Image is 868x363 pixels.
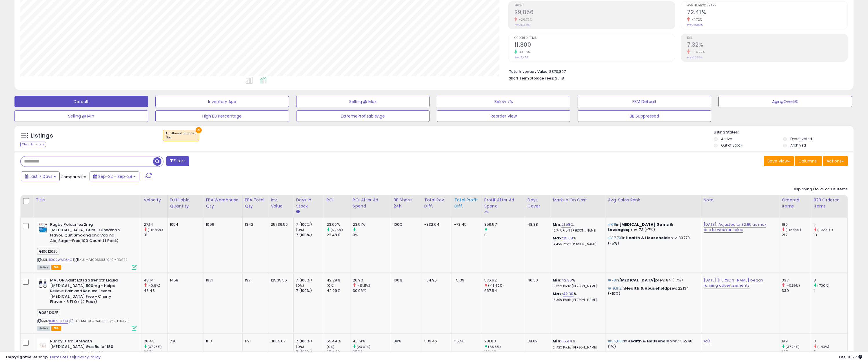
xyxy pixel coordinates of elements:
div: 736 [170,339,199,344]
span: 08212025 [37,309,60,316]
div: 217 [782,232,811,238]
div: 0% [353,232,391,238]
h2: 72.41% [687,9,847,17]
span: FBA [51,326,61,331]
div: 337 [782,278,811,283]
p: 21.42% Profit [PERSON_NAME] [553,346,601,350]
div: Days In Stock [296,197,321,209]
div: 1342 [245,222,264,227]
span: Profit [514,4,675,7]
div: 13 [814,232,847,238]
button: Sep-22 - Sep-28 [90,171,139,181]
div: 48.38 [527,222,546,227]
small: -4.72% [690,17,702,22]
small: (-0.6%) [148,283,160,288]
button: Save View [764,156,794,166]
div: B2B Ordered Items [814,197,845,209]
small: (23.01%) [356,344,370,349]
div: 199 [782,339,811,344]
div: 1458 [170,278,199,283]
small: (0%) [327,283,335,288]
a: [DATE]: Adjusted to 32.95 as max due to weaker sales [704,222,767,233]
span: $1,118 [555,75,564,81]
a: [DATE] [PERSON_NAME] began running advertisements [704,277,763,288]
label: Deactivated [790,136,812,141]
div: Avg. Sales Rank [608,197,698,203]
div: 48.43 [144,288,167,293]
p: in prev: 35248 (1%) [608,339,696,349]
div: 8 [814,278,847,283]
div: 27.14 [144,222,167,227]
small: Days In Stock. [296,209,299,214]
button: Last 7 Days [21,171,60,181]
small: Prev: 15.99% [687,56,703,59]
div: ASIN: [37,278,137,330]
b: Total Inventory Value: [509,69,548,74]
button: Selling @ Max [296,96,430,107]
p: in prev: 39779 (-5%) [608,235,696,246]
button: ExtremeProfitableAge [296,110,430,122]
div: Note [704,197,777,203]
span: #35,682 [608,338,624,344]
span: All listings currently available for purchase on Amazon [37,326,50,331]
div: seller snap | | [6,355,101,360]
div: 1971 [245,278,264,283]
div: 38.69 [527,339,546,344]
p: 12.74% Profit [PERSON_NAME] [553,229,601,233]
b: Min: [553,338,561,344]
b: Min: [553,222,561,227]
div: 43.19% [353,339,391,344]
div: ROI After Ad Spend [353,197,389,209]
div: % [553,291,601,302]
span: FBA [51,265,61,270]
div: 1113 [206,339,238,344]
span: [MEDICAL_DATA] [619,277,655,283]
span: Ordered Items [514,37,675,40]
div: 23.51% [353,222,391,227]
div: 42.29% [327,288,350,293]
span: Health & Household [627,338,670,344]
span: | SKU: MAJ00536340401-FBATRB [73,257,128,262]
div: Inv. value [271,197,291,209]
div: 42.29% [327,278,350,283]
button: Inventory Age [155,96,289,107]
span: #19,912 [608,286,622,291]
h2: 11,800 [514,41,675,49]
div: 856.57 [484,222,525,227]
p: in prev: 22134 (-10%) [608,286,696,296]
span: [MEDICAL_DATA] Gums & Lozenges [608,222,673,232]
small: -26.72% [517,17,532,22]
span: | SKU: MAJ904753259_QY2-FBATRB [69,319,128,323]
div: 7 (100%) [296,278,324,283]
div: fba [166,136,196,140]
div: 281.03 [484,339,525,344]
p: 14.45% Profit [PERSON_NAME] [553,242,601,246]
div: 7 (100%) [296,339,324,344]
div: -34.96 [424,278,447,283]
span: ROI [687,37,847,40]
small: (-12.44%) [785,227,801,232]
small: -54.22% [690,50,705,54]
b: MAJOR Adult Extra Strength Liquid [MEDICAL_DATA] 500mg - Helps Relieve Pain and Reduce Fevers - [... [50,278,121,306]
b: Max: [553,235,563,241]
small: (0%) [296,344,304,349]
div: 576.62 [484,278,525,283]
div: 30.96% [353,288,391,293]
div: 539.46 [424,339,447,344]
div: -832.64 [424,222,447,227]
button: Columns [795,156,822,166]
div: 1099 [206,222,238,227]
button: Reorder View [437,110,570,122]
p: Listing States: [714,130,854,135]
p: 15.39% Profit [PERSON_NAME] [553,284,601,288]
a: B002WMB84G [49,257,72,262]
span: #37,701 [608,235,622,241]
b: Short Term Storage Fees: [509,76,554,81]
div: Markup on Cost [553,197,603,203]
div: 31 [144,232,167,238]
div: -73.45 [454,222,477,227]
small: 39.38% [517,50,530,54]
div: Fulfillable Quantity [170,197,201,209]
button: BB Suppressed [578,110,711,122]
img: 417Z-EduRqL._SL40_.jpg [37,278,49,289]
